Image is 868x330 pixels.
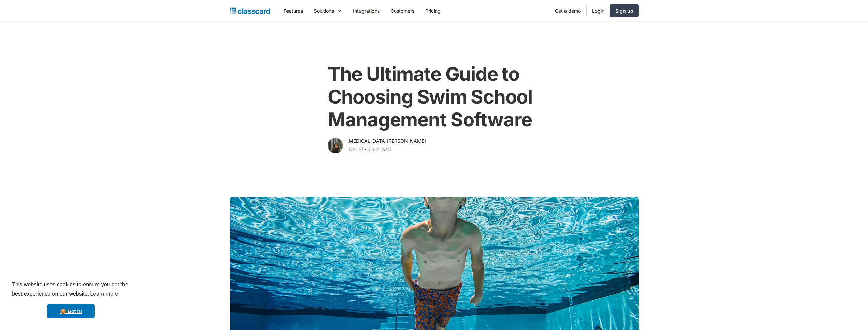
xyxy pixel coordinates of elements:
[610,4,639,17] a: Sign up
[367,145,391,153] div: 5 min read
[348,3,385,18] a: Integrations
[89,289,119,299] a: learn more about cookies
[363,145,367,155] div: ‧
[587,3,610,18] a: Login
[230,6,270,16] a: home
[347,145,363,153] div: [DATE]
[420,3,446,18] a: Pricing
[347,137,426,145] div: [MEDICAL_DATA][PERSON_NAME]
[385,3,420,18] a: Customers
[615,7,633,14] div: Sign up
[314,7,334,14] div: Solutions
[308,3,348,18] div: Solutions
[5,274,136,325] div: cookieconsent
[278,3,308,18] a: Features
[47,304,95,318] a: dismiss cookie message
[549,3,586,18] a: Get a demo
[12,281,130,299] span: This website uses cookies to ensure you get the best experience on our website.
[328,63,540,132] h1: The Ultimate Guide to Choosing Swim School Management Software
